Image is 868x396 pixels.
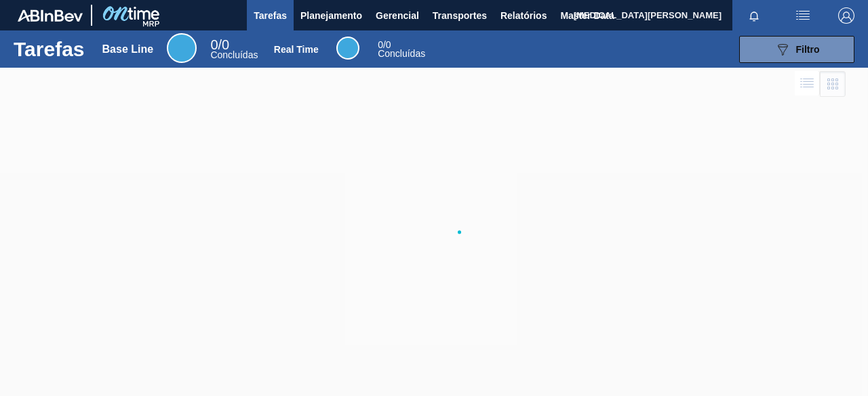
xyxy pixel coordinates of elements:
[796,44,820,55] span: Filtro
[254,7,287,24] span: Tarefas
[210,39,258,60] div: Base Line
[433,7,487,24] span: Transportes
[210,37,229,52] span: / 0
[795,7,811,24] img: userActions
[378,48,425,59] span: Concluídas
[18,9,83,22] img: TNhmsLtSVTkK8tSr43FrP2fwEKptu5GPRR3wAAAABJRU5ErkJggg==
[14,41,85,57] h1: Tarefas
[274,44,319,55] div: Real Time
[378,39,391,50] span: / 0
[838,7,854,24] img: Logout
[732,6,776,25] button: Notificações
[300,7,362,24] span: Planejamento
[210,49,258,60] span: Concluídas
[167,33,197,63] div: Base Line
[336,37,359,60] div: Real Time
[210,37,218,52] span: 0
[500,7,547,24] span: Relatórios
[739,36,854,63] button: Filtro
[560,7,614,24] span: Master Data
[378,41,425,58] div: Real Time
[376,7,419,24] span: Gerencial
[102,43,154,56] div: Base Line
[378,39,383,50] span: 0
